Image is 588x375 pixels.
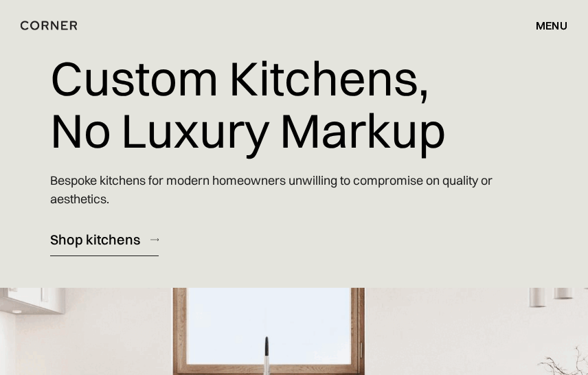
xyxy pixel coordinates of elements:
a: Shop kitchens [50,223,159,256]
h1: Custom Kitchens, No Luxury Markup [50,45,446,164]
p: Bespoke kitchens for modern homeowners unwilling to compromise on quality or aesthetics. [50,164,537,216]
div: menu [522,14,567,37]
div: Shop kitchens [50,230,140,249]
div: menu [536,20,567,31]
a: home [21,16,77,34]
